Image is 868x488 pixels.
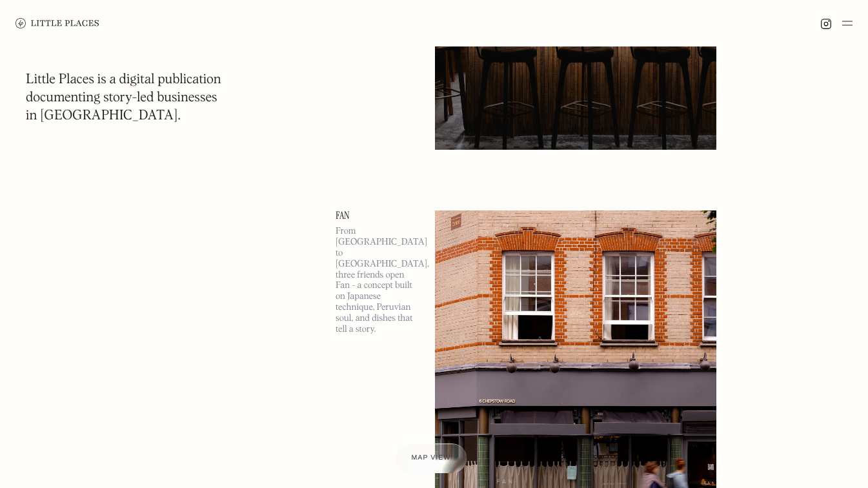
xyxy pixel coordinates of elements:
[412,454,451,462] span: Map view
[336,226,419,334] p: From [GEOGRAPHIC_DATA] to [GEOGRAPHIC_DATA], three friends open Fan - a concept built on Japanese...
[26,71,221,125] h1: Little Places is a digital publication documenting story-led businesses in [GEOGRAPHIC_DATA].
[395,443,467,473] a: Map view
[336,210,419,221] a: Fan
